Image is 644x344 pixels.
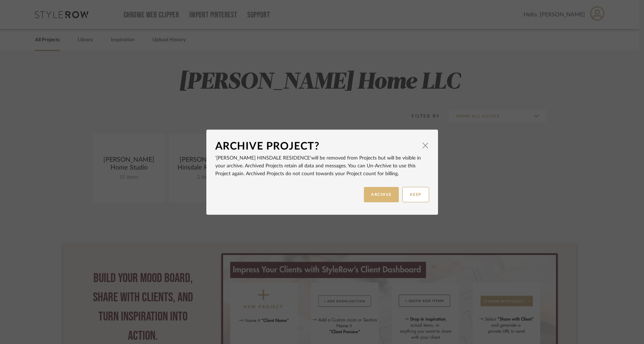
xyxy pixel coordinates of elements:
[215,139,418,154] div: Archive Project?
[402,187,429,202] button: KEEP
[418,139,433,153] button: Close
[215,139,429,154] dialog-header: Archive Project?
[364,187,399,202] button: ARCHIVE
[215,154,429,178] p: will be removed from Projects but will be visible in your archive. Archived Projects retain all d...
[215,156,311,161] span: '[PERSON_NAME] Hinsdale Residence'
